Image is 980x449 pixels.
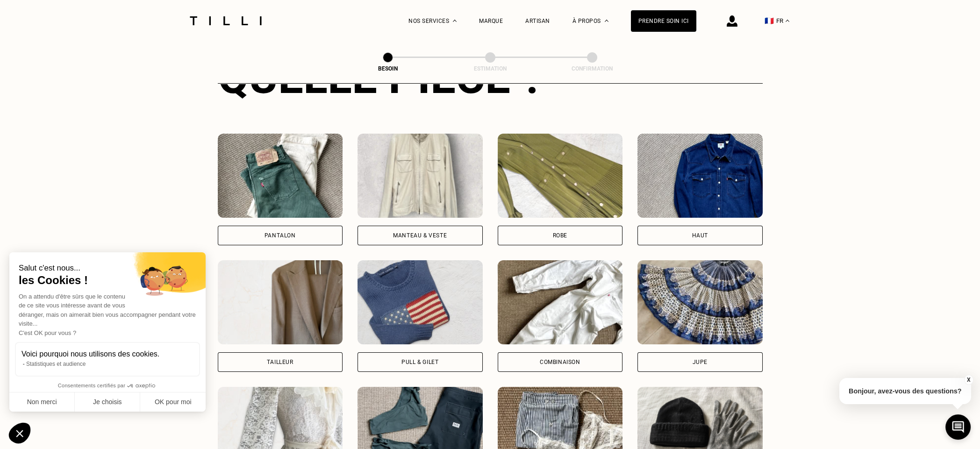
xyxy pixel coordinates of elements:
img: Logo du service de couturière Tilli [186,16,265,25]
p: Bonjour, avez-vous des questions? [839,378,971,404]
div: Estimation [444,65,537,72]
a: Prendre soin ici [631,10,696,32]
div: Pantalon [265,233,296,238]
div: Combinaison [540,359,580,365]
img: Tilli retouche votre Robe [498,134,623,218]
button: X [964,375,973,385]
a: Artisan [525,18,550,24]
div: Haut [692,233,708,238]
div: Robe [553,233,567,238]
img: menu déroulant [786,20,789,22]
div: Pull & gilet [401,359,438,365]
img: Tilli retouche votre Manteau & Veste [358,134,483,218]
div: Confirmation [545,65,639,72]
img: Tilli retouche votre Jupe [637,260,763,344]
div: Tailleur [267,359,293,365]
img: Tilli retouche votre Pantalon [218,134,343,218]
div: Jupe [693,359,708,365]
img: Tilli retouche votre Combinaison [498,260,623,344]
img: Tilli retouche votre Haut [637,134,763,218]
img: icône connexion [727,15,737,27]
img: Menu déroulant [453,20,457,22]
div: Besoin [341,65,435,72]
img: Menu déroulant à propos [605,20,608,22]
img: Tilli retouche votre Pull & gilet [358,260,483,344]
span: 🇫🇷 [765,16,774,25]
div: Manteau & Veste [393,233,447,238]
a: Marque [479,18,503,24]
img: Tilli retouche votre Tailleur [218,260,343,344]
